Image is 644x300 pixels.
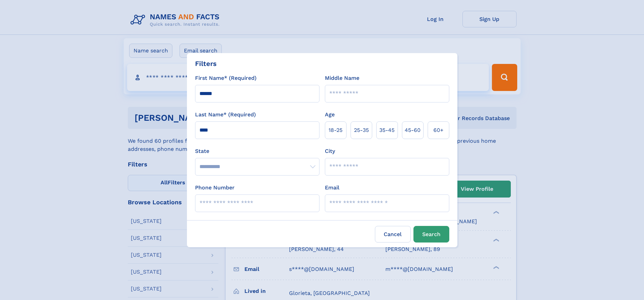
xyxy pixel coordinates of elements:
label: Last Name* (Required) [195,111,256,119]
label: First Name* (Required) [195,74,257,82]
label: Cancel [375,226,411,243]
span: 45‑60 [405,126,421,134]
span: 18‑25 [329,126,342,134]
span: 60+ [433,126,444,134]
span: 25‑35 [354,126,369,134]
label: Email [325,184,339,192]
label: Phone Number [195,184,235,192]
div: Filters [195,59,217,69]
span: 35‑45 [379,126,395,134]
label: Age [325,111,335,119]
button: Search [413,226,449,243]
label: City [325,147,335,155]
label: State [195,147,319,155]
label: Middle Name [325,74,359,82]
